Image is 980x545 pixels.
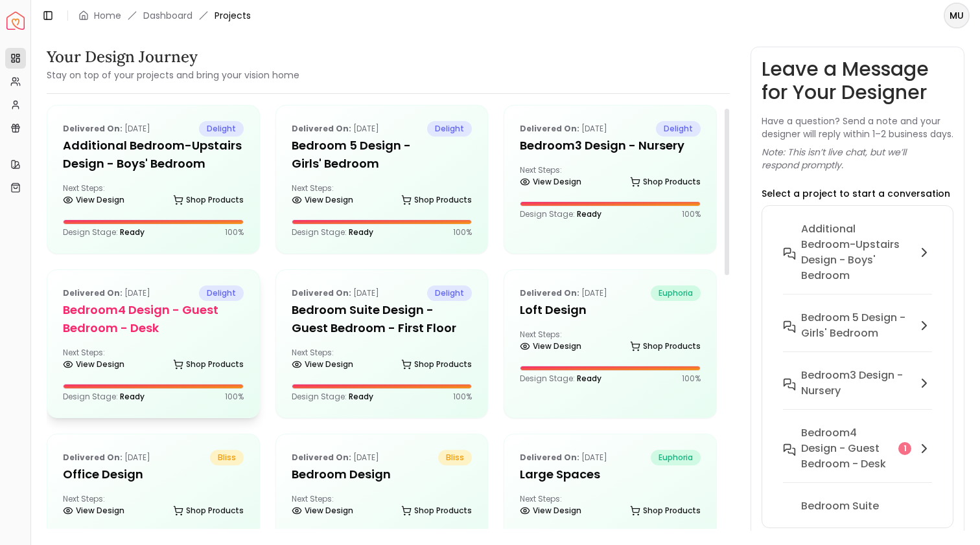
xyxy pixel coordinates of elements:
a: Shop Products [630,502,701,520]
p: 100 % [682,373,701,384]
h5: Bedroom4 design - Guest Bedroom - Desk [63,301,244,337]
a: View Design [520,337,581,355]
button: MU [944,3,970,28]
span: bliss [438,450,472,465]
span: Ready [577,373,601,384]
h5: Large Spaces [520,465,701,484]
h5: Additional Bedroom-Upstairs design - Boys' Bedroom [63,137,244,173]
b: Delivered on: [520,452,579,463]
span: euphoria [651,285,701,301]
p: [DATE] [520,450,607,465]
span: euphoria [651,450,701,465]
h3: Leave a Message for Your Designer [762,58,953,104]
a: View Design [520,502,581,520]
a: Shop Products [401,355,472,373]
a: Shop Products [173,502,244,520]
p: [DATE] [292,450,379,465]
p: Design Stage: [292,227,373,238]
div: Next Steps: [292,183,472,209]
a: Shop Products [173,355,244,373]
b: Delivered on: [63,123,122,134]
b: Delivered on: [520,123,579,134]
h6: Bedroom4 design - Guest Bedroom - Desk [801,425,893,472]
p: 100 % [225,392,244,402]
span: delight [199,285,244,301]
p: [DATE] [63,285,150,301]
span: Projects [215,9,251,22]
b: Delivered on: [63,452,122,463]
span: delight [199,121,244,137]
button: Additional Bedroom-Upstairs design - Boys' Bedroom [773,216,942,305]
div: Next Steps: [520,165,701,191]
h5: Office Design [63,465,244,484]
p: [DATE] [292,121,379,137]
p: Design Stage: [63,392,145,402]
h6: Additional Bedroom-Upstairs design - Boys' Bedroom [801,221,911,284]
b: Delivered on: [63,287,122,298]
p: Note: This isn’t live chat, but we’ll respond promptly. [762,146,953,172]
span: delight [656,121,701,137]
img: Spacejoy Logo [6,12,25,30]
button: Bedroom4 design - Guest Bedroom - Desk1 [773,420,942,493]
a: Shop Products [401,191,472,209]
span: Ready [349,391,373,402]
span: Ready [349,227,373,238]
h6: Bedroom 5 design - Girls' Bedroom [801,310,911,341]
a: Dashboard [143,9,192,22]
span: delight [427,285,472,301]
a: View Design [63,355,124,373]
small: Stay on top of your projects and bring your vision home [47,69,299,82]
p: [DATE] [520,285,607,301]
div: 1 [898,442,911,455]
span: MU [945,4,968,27]
h5: Bedroom Suite design - Guest Bedroom - First Floor [292,301,472,337]
a: View Design [63,502,124,520]
div: Next Steps: [292,494,472,520]
nav: breadcrumb [78,9,251,22]
h5: Loft design [520,301,701,319]
b: Delivered on: [520,287,579,298]
span: Ready [577,208,601,219]
p: Select a project to start a conversation [762,187,950,200]
div: Next Steps: [63,494,244,520]
b: Delivered on: [292,123,351,134]
h3: Your Design Journey [47,47,299,67]
span: Ready [120,227,145,238]
a: Shop Products [630,173,701,191]
p: Design Stage: [292,392,373,402]
b: Delivered on: [292,452,351,463]
p: 100 % [225,227,244,238]
a: Spacejoy [6,12,25,30]
a: Shop Products [173,191,244,209]
h5: Bedroom3 design - Nursery [520,137,701,155]
div: Next Steps: [520,329,701,355]
a: View Design [63,191,124,209]
h5: Bedroom 5 design - Girls' Bedroom [292,137,472,173]
a: View Design [292,191,353,209]
p: [DATE] [63,121,150,137]
div: Next Steps: [63,348,244,373]
a: View Design [520,173,581,191]
a: View Design [292,502,353,520]
button: Bedroom 5 design - Girls' Bedroom [773,305,942,362]
p: Design Stage: [520,209,601,219]
p: Design Stage: [520,373,601,384]
h6: Bedroom3 design - Nursery [801,368,911,399]
a: Home [94,9,121,22]
p: [DATE] [292,285,379,301]
div: Next Steps: [520,494,701,520]
button: Bedroom3 design - Nursery [773,362,942,420]
p: [DATE] [520,121,607,137]
p: Design Stage: [63,227,145,238]
h5: Bedroom Design [292,465,472,484]
a: Shop Products [630,337,701,355]
p: Have a question? Send a note and your designer will reply within 1–2 business days. [762,115,953,140]
span: Ready [120,391,145,402]
div: Next Steps: [292,348,472,373]
p: [DATE] [63,450,150,465]
b: Delivered on: [292,287,351,298]
p: 100 % [453,227,472,238]
div: Next Steps: [63,183,244,209]
span: bliss [210,450,244,465]
p: 100 % [682,209,701,219]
